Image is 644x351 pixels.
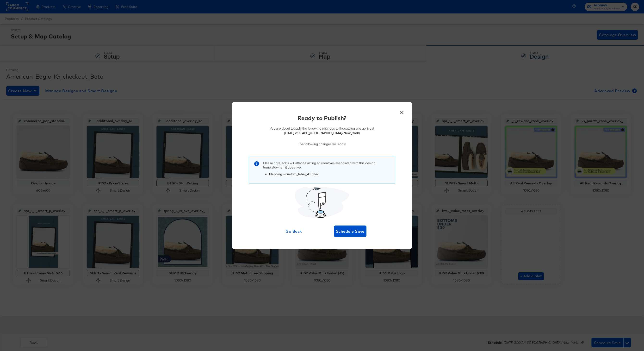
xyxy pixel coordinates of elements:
div: Ready to Publish? [298,114,347,122]
strong: Mapping > custom_label_4 [269,172,309,176]
p: You are about to apply the following changes to the catalog and go live at [270,126,374,135]
span: Schedule Save [336,228,365,235]
p: Please note, edits will affect existing ad creatives associated with this design template when it... [263,161,390,170]
button: Schedule Save [334,226,366,237]
span: Go Back [279,228,308,235]
button: × [397,107,406,115]
strong: [DATE] 2:00 AM ([GEOGRAPHIC_DATA]/New_York) [284,131,360,135]
li: : Edited [269,172,390,176]
button: Go Back [278,226,310,237]
p: The following changes will apply [270,142,374,146]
